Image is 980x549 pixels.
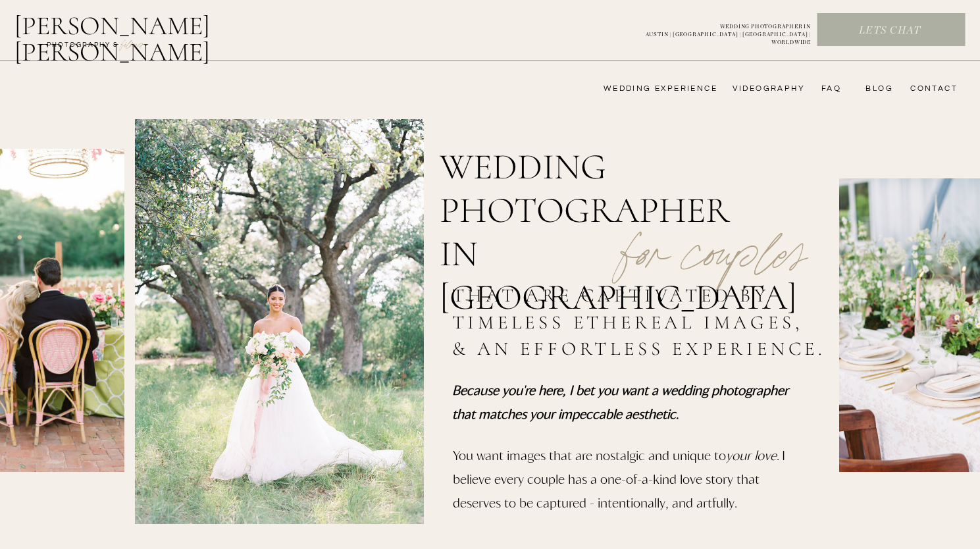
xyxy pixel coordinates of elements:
[108,36,157,51] a: FILMs
[624,23,811,38] p: WEDDING PHOTOGRAPHER IN AUSTIN | [GEOGRAPHIC_DATA] | [GEOGRAPHIC_DATA] | WORLDWIDE
[817,24,962,38] a: Lets chat
[452,382,788,421] i: Because you're here, I bet you want a wedding photographer that matches your impeccable aesthetic.
[726,447,777,463] i: your love
[440,145,773,244] h1: wedding photographer in [GEOGRAPHIC_DATA]
[589,188,838,273] p: for couples
[815,84,841,94] a: FAQ
[39,40,126,56] a: photography &
[729,84,805,94] a: videography
[906,84,958,94] a: CONTACT
[585,84,717,94] a: wedding experience
[452,282,833,366] h2: that are captivated by timeless ethereal images, & an effortless experience.
[453,443,787,525] p: You want images that are nostalgic and unique to . I believe every couple has a one-of-a-kind lov...
[624,23,811,38] a: WEDDING PHOTOGRAPHER INAUSTIN | [GEOGRAPHIC_DATA] | [GEOGRAPHIC_DATA] | WORLDWIDE
[861,84,893,94] a: bLog
[14,13,278,44] a: [PERSON_NAME] [PERSON_NAME]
